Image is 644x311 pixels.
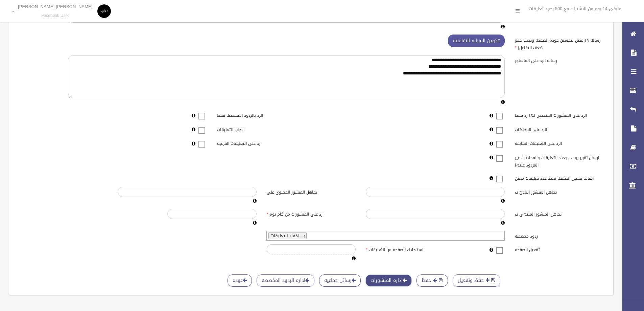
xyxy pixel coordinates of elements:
p: [PERSON_NAME] [PERSON_NAME] [18,4,93,9]
a: اداره الردود المخصصه [257,274,314,287]
label: استهلاك الصفحه من التعليقات [361,244,460,254]
label: ايقاف تفعيل الصفحه بعدد عدد تعليقات معين [510,173,609,182]
label: الرد بالردود المخصصه فقط [212,110,311,119]
label: رساله الرد على الماسنجر [510,55,609,65]
label: تفعيل الصفحه [510,244,609,254]
label: تجاهل المنشور المنتهى ب [510,209,609,218]
label: تجاهل المنشور البادئ ب [510,187,609,196]
label: رد على المنشورات من كام يوم [262,209,361,218]
label: تجاهل المنشور المحتوى على [262,187,361,196]
button: تكوين الرساله التفاعليه [448,35,505,47]
a: رسائل جماعيه [319,274,361,287]
button: حفظ وتفعيل [453,274,500,287]
label: رساله v (افضل لتحسين جوده الصفحه وتجنب حظر ضعف التفاعل) [510,35,609,51]
a: عوده [228,274,252,287]
span: اخفاء التعليقات [270,231,300,240]
label: الرد على المنشورات المخصص لها رد فقط [510,110,609,119]
label: ارسال تقرير يومى بعدد التعليقات والمحادثات غير المردود عليها [510,152,609,169]
label: ردود مخصصه [510,231,609,240]
button: حفظ [416,274,448,287]
label: اعجاب التعليقات [212,124,311,133]
a: اداره المنشورات [365,274,412,287]
label: رد على التعليقات الفرعيه [212,138,311,148]
label: الرد على المحادثات [510,124,609,133]
small: Facebook User [18,13,93,18]
label: الرد على التعليقات السابقه [510,138,609,148]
